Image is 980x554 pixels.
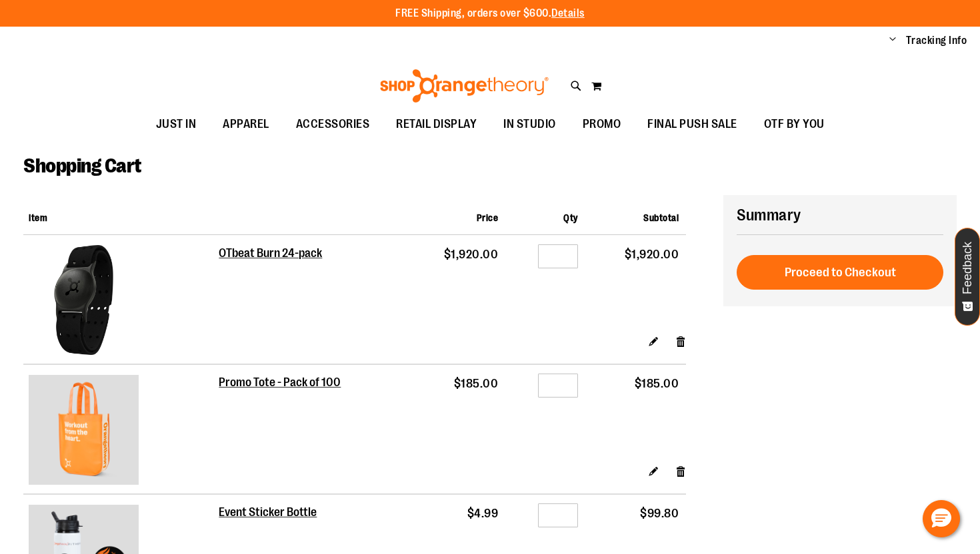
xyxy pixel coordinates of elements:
[454,377,499,390] span: $185.00
[219,376,342,390] a: Promo Tote - Pack of 100
[29,375,139,485] img: Promo Tote - Pack of 100
[955,228,980,326] button: Feedback - Show survey
[156,109,197,139] span: JUST IN
[209,109,283,140] a: APPAREL
[219,505,317,520] a: Event Sticker Bottle
[223,109,269,139] span: APPAREL
[29,375,213,488] a: Promo Tote - Pack of 100
[675,334,687,348] a: Remove item
[675,464,687,478] a: Remove item
[296,109,370,139] span: ACCESSORIES
[29,245,139,355] img: OTbeat Burn 24-pack
[583,109,621,139] span: PROMO
[737,204,943,226] h2: Summary
[29,245,213,358] a: OTbeat Burn 24-pack
[503,109,556,139] span: IN STUDIO
[751,109,838,140] a: OTF BY YOU
[444,248,499,261] span: $1,920.00
[383,109,490,140] a: RETAIL DISPLAY
[785,265,896,280] span: Proceed to Checkout
[551,7,585,19] a: Details
[737,255,943,290] button: Proceed to Checkout
[563,212,578,223] span: Qty
[29,212,47,223] span: Item
[923,500,960,537] button: Hello, have a question? Let’s chat.
[219,246,323,261] a: OTbeat Burn 24-pack
[490,109,569,140] a: IN STUDIO
[396,109,477,139] span: RETAIL DISPLAY
[467,507,499,520] span: $4.99
[906,33,967,48] a: Tracking Info
[889,34,896,47] button: Account menu
[640,507,679,520] span: $99.80
[395,6,585,21] p: FREE Shipping, orders over $600.
[569,109,635,140] a: PROMO
[283,109,383,140] a: ACCESSORIES
[961,242,974,294] span: Feedback
[477,212,499,223] span: Price
[635,377,679,390] span: $185.00
[643,212,679,223] span: Subtotal
[647,109,737,139] span: FINAL PUSH SALE
[625,248,679,261] span: $1,920.00
[634,109,751,140] a: FINAL PUSH SALE
[378,69,551,103] img: Shop Orangetheory
[23,154,141,177] span: Shopping Cart
[764,109,825,139] span: OTF BY YOU
[143,109,210,140] a: JUST IN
